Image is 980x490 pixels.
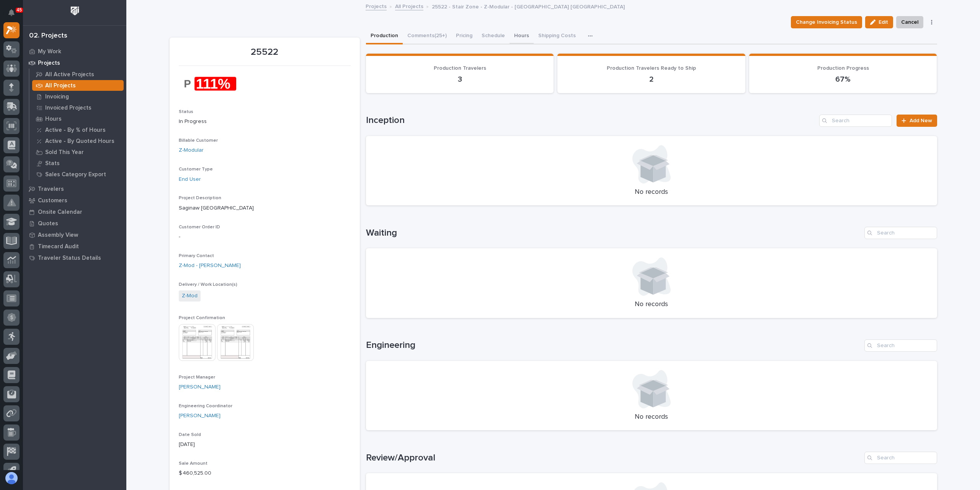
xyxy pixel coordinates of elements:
[366,228,861,239] h1: Waiting
[534,28,580,44] button: Shipping Costs
[179,461,207,466] span: Sale Amount
[45,105,91,111] p: Invoiced Projects
[38,255,101,262] p: Traveler Status Details
[179,433,201,437] span: Date Sold
[179,316,225,320] span: Project Confirmation
[45,71,94,78] p: All Active Projects
[567,75,736,84] p: 2
[38,48,61,55] p: My Work
[29,91,126,102] a: Invoicing
[179,233,351,241] p: -
[375,75,545,84] p: 3
[366,28,403,44] button: Production
[179,375,215,380] span: Project Manager
[864,452,937,464] input: Search
[179,282,237,287] span: Delivery / Work Location(s)
[179,110,193,114] span: Status
[375,413,928,421] p: No records
[29,125,126,135] a: Active - By % of Hours
[23,218,126,229] a: Quotes
[38,232,78,239] p: Assembly View
[38,197,67,204] p: Customers
[23,206,126,218] a: Onsite Calendar
[23,46,126,57] a: My Work
[897,115,937,127] a: Add New
[38,209,82,216] p: Onsite Calendar
[17,7,22,13] p: 45
[179,469,351,477] p: $ 460,525.00
[375,300,928,309] p: No records
[45,138,114,145] p: Active - By Quoted Hours
[45,149,84,156] p: Sold This Year
[179,47,351,58] p: 25522
[179,167,213,172] span: Customer Type
[45,93,69,100] p: Invoicing
[865,16,893,28] button: Edit
[179,225,220,229] span: Customer Order ID
[29,69,126,80] a: All Active Projects
[395,2,423,10] a: All Projects
[864,339,937,352] div: Search
[45,127,106,134] p: Active - By % of Hours
[29,32,67,40] div: 02. Projects
[901,18,918,27] span: Cancel
[45,160,60,167] p: Stats
[179,146,204,154] a: Z-Modular
[817,66,869,71] span: Production Progress
[29,136,126,146] a: Active - By Quoted Hours
[879,19,888,26] span: Edit
[29,113,126,124] a: Hours
[68,4,82,18] img: Workspace Logo
[366,115,817,126] h1: Inception
[45,171,106,178] p: Sales Category Export
[23,183,126,195] a: Travelers
[29,80,126,91] a: All Projects
[819,115,892,127] input: Search
[29,147,126,157] a: Sold This Year
[10,9,20,21] div: Notifications45
[477,28,510,44] button: Schedule
[179,175,201,184] a: End User
[451,28,477,44] button: Pricing
[403,28,451,44] button: Comments (25+)
[791,16,862,28] button: Change Invoicing Status
[179,70,236,97] img: z5IZSu5jSZ73yoPmWiKqS4ecrlPD4yajEoAWq4ZgH_E
[45,116,62,123] p: Hours
[758,75,928,84] p: 67%
[375,188,928,197] p: No records
[366,452,861,464] h1: Review/Approval
[179,383,220,391] a: [PERSON_NAME]
[179,412,220,420] a: [PERSON_NAME]
[23,195,126,206] a: Customers
[179,404,232,408] span: Engineering Coordinator
[179,441,351,449] p: [DATE]
[38,60,60,67] p: Projects
[510,28,534,44] button: Hours
[38,243,79,250] p: Timecard Audit
[3,5,20,21] button: Notifications
[179,138,218,143] span: Billable Customer
[432,2,625,10] p: 25522 - Stair Zone - Z-Modular - [GEOGRAPHIC_DATA] [GEOGRAPHIC_DATA]
[607,66,696,71] span: Production Travelers Ready to Ship
[366,2,387,10] a: Projects
[366,340,861,351] h1: Engineering
[179,204,351,212] p: Saginaw [GEOGRAPHIC_DATA]
[182,292,198,300] a: Z-Mod
[910,118,932,123] span: Add New
[796,18,857,27] span: Change Invoicing Status
[179,196,221,200] span: Project Description
[23,252,126,264] a: Traveler Status Details
[23,57,126,69] a: Projects
[38,220,58,227] p: Quotes
[179,254,214,258] span: Primary Contact
[179,262,241,270] a: Z-Mod - [PERSON_NAME]
[896,16,923,28] button: Cancel
[23,241,126,252] a: Timecard Audit
[23,229,126,241] a: Assembly View
[29,169,126,180] a: Sales Category Export
[434,66,486,71] span: Production Travelers
[864,227,937,239] input: Search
